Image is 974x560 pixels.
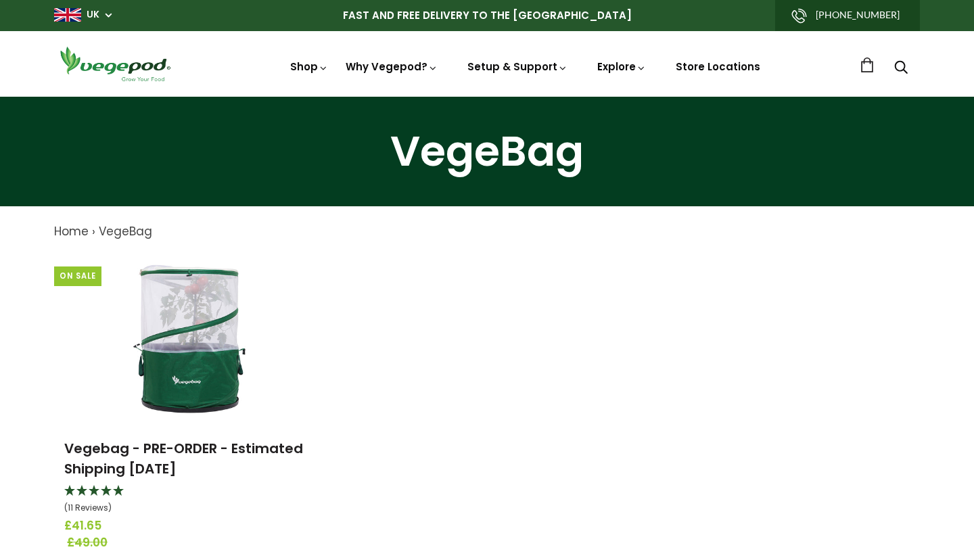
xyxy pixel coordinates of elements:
a: Why Vegepod? [346,60,438,74]
nav: breadcrumbs [54,223,920,241]
a: Search [894,62,908,76]
a: Setup & Support [467,60,567,74]
span: › [92,223,95,239]
span: £49.00 [67,534,321,552]
a: Explore [597,60,646,74]
h1: VegeBag [17,131,957,172]
span: 4.91 Stars - 11 Reviews [64,502,112,513]
span: £41.65 [64,517,318,535]
a: VegeBag [99,223,152,239]
a: Store Locations [676,60,760,74]
div: 4.91 Stars - 11 Reviews [64,483,318,517]
a: Vegebag - PRE-ORDER - Estimated Shipping [DATE] [64,439,303,478]
img: Vegepod [54,45,176,83]
a: Shop [290,60,328,74]
img: Vegebag - PRE-ORDER - Estimated Shipping September 15th [107,254,276,423]
a: Home [54,223,89,239]
a: UK [87,8,99,22]
img: gb_large.png [54,8,81,22]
